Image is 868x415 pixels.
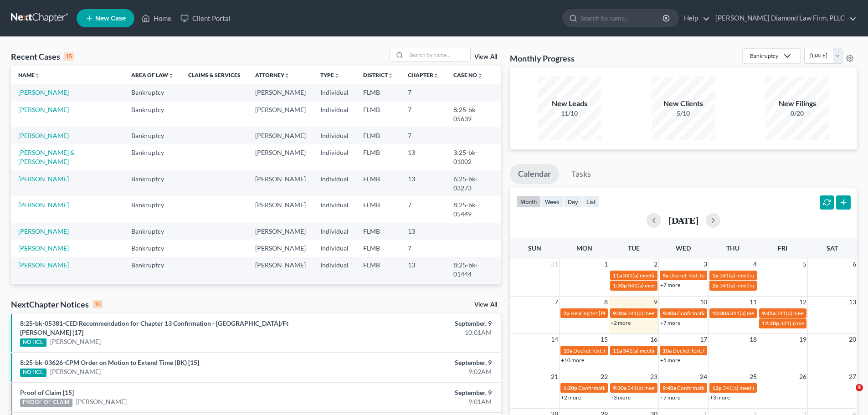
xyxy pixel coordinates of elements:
div: September, 9 [340,388,492,397]
td: Bankruptcy [124,101,181,127]
span: 4 [856,384,863,391]
td: FLMB [356,127,401,144]
div: Recent Cases [11,51,74,62]
td: 13 [401,223,446,240]
div: 15 [64,52,74,61]
td: Bankruptcy [124,196,181,222]
a: 8:25-bk-05381-CED Recommendation for Chapter 13 Confirmation - [GEOGRAPHIC_DATA]/Ft [PERSON_NAME]... [20,319,288,336]
td: FLMB [356,196,401,222]
span: Tue [628,244,640,252]
td: 7 [401,127,446,144]
span: 11a [613,272,622,279]
i: unfold_more [35,73,40,78]
td: FLMB [356,84,401,101]
td: FLMB [356,257,401,283]
td: Bankruptcy [124,144,181,170]
a: [PERSON_NAME] [76,397,127,406]
td: Individual [313,144,356,170]
div: NextChapter Notices [11,299,103,310]
td: Individual [313,223,356,240]
td: 8:25-bk-05449 [446,196,501,222]
th: Claims & Services [181,66,248,84]
a: Client Portal [176,10,235,26]
div: September, 9 [340,358,492,367]
td: [PERSON_NAME] [248,101,313,127]
a: Home [137,10,176,26]
a: [PERSON_NAME] [18,261,69,269]
a: Calendar [510,164,559,184]
td: 13 [401,283,446,309]
td: FLMB [356,170,401,196]
td: Individual [313,170,356,196]
span: 9:45a [762,310,776,317]
span: 25 [749,371,758,382]
span: 12p [712,384,722,391]
span: 14 [550,334,559,345]
span: Docket Text: for St [PERSON_NAME] [PERSON_NAME] et al [669,272,811,279]
span: 341(a) meeting for [PERSON_NAME] [627,384,715,391]
div: 10 [92,300,103,308]
td: [PERSON_NAME] [248,127,313,144]
span: Thu [726,244,740,252]
span: 341(a) meeting for [PERSON_NAME] [623,272,711,279]
a: 8:25-bk-03626-CPM Order on Motion to Extend Time (BK) [15] [20,359,199,366]
a: [PERSON_NAME] [18,244,69,252]
span: 23 [649,371,658,382]
a: Chapterunfold_more [408,72,439,78]
td: FLMB [356,223,401,240]
span: 9a [663,272,668,279]
a: View All [474,302,497,308]
span: 2p [712,282,719,289]
span: Sun [528,244,541,252]
span: 11a [613,347,622,354]
span: 341(a) meeting for [PERSON_NAME] [627,310,715,317]
td: Individual [313,257,356,283]
span: 10a [663,347,672,354]
a: [PERSON_NAME] [18,132,69,139]
a: [PERSON_NAME] [18,227,69,235]
span: 341(a) meeting for [PERSON_NAME] [719,282,807,289]
span: 21 [550,371,559,382]
div: 5/10 [652,109,715,118]
span: 341(a) meeting for [PERSON_NAME] [623,347,711,354]
td: 7 [401,84,446,101]
span: 341(a) meeting for [PERSON_NAME] [628,282,716,289]
a: +5 more [660,357,680,364]
a: View All [474,54,497,60]
h2: [DATE] [668,215,699,225]
td: Bankruptcy [124,240,181,256]
span: 9 [653,297,658,307]
span: Confirmation Hearing for [PERSON_NAME] [677,384,781,391]
td: [PERSON_NAME] [248,84,313,101]
span: 9:30a [613,310,627,317]
a: Area of Lawunfold_more [131,72,174,78]
span: 341(a) meeting for [PERSON_NAME] [719,272,807,279]
span: 20 [848,334,857,345]
td: Individual [313,240,356,256]
span: 9:30a [613,384,627,391]
i: unfold_more [334,73,339,78]
span: 17 [699,334,708,345]
span: 15 [600,334,609,345]
td: 13 [401,144,446,170]
div: PROOF OF CLAIM [20,399,72,407]
a: [PERSON_NAME] [18,175,69,183]
span: 5 [802,259,807,270]
td: FLMB [356,283,401,309]
i: unfold_more [388,73,393,78]
div: 9:02AM [340,367,492,376]
td: Individual [313,283,356,309]
span: 31 [550,259,559,270]
i: unfold_more [284,73,290,78]
a: +7 more [660,319,680,326]
span: 16 [649,334,658,345]
button: list [582,195,600,208]
td: Individual [313,196,356,222]
td: [PERSON_NAME] [248,170,313,196]
div: 10:01AM [340,328,492,337]
td: 13 [401,257,446,283]
span: Docket Text: for [PERSON_NAME] St [PERSON_NAME] [PERSON_NAME] [673,347,847,354]
a: [PERSON_NAME] [50,367,101,376]
td: 8:25-bk-01444 [446,257,501,283]
a: +3 more [710,394,730,401]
